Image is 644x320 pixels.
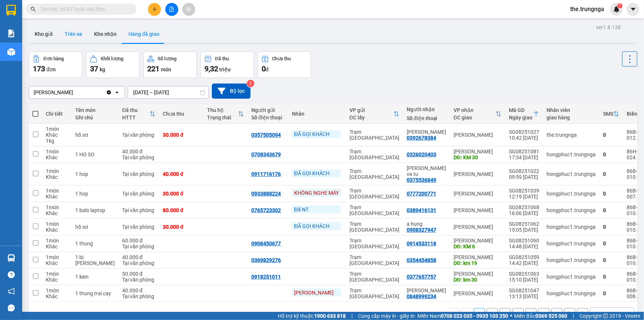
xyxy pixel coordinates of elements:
div: 0 [603,257,619,263]
th: Toggle SortBy [118,104,159,124]
div: Trạm [GEOGRAPHIC_DATA] [349,287,399,299]
button: Hàng đã giao [123,25,165,43]
div: [PERSON_NAME] [454,149,502,154]
div: hongphuc1.trungnga [547,191,596,197]
div: the.trungnga [547,132,596,138]
span: 1 [619,3,621,8]
div: Mã GD [509,107,533,113]
div: Trạm [GEOGRAPHIC_DATA] [349,254,399,266]
button: ... [538,308,550,319]
div: 40.000 đ [122,149,155,154]
div: 1 món [46,204,68,210]
div: ĐÃ GỌI KHÁCH [292,169,341,177]
img: warehouse-icon [7,254,15,262]
span: triệu [219,67,231,72]
div: 0908450677 [251,241,281,246]
th: Toggle SortBy [505,104,543,124]
div: 0914533118 [407,241,436,246]
div: DĐ: km 19 [454,260,502,266]
div: Khác [46,260,68,266]
span: question-circle [8,271,15,278]
div: Tại văn phòng [122,277,155,283]
span: kg [100,67,105,72]
button: Kho gửi [29,25,59,43]
svg: Clear value [106,89,112,95]
img: logo-vxr [6,5,16,16]
div: Đã thu [215,56,229,61]
div: hongphuc1.trungnga [547,152,596,157]
sup: 1 [617,3,623,8]
span: the.trungnga [564,4,610,14]
div: 0 [603,224,619,230]
div: Trạm [GEOGRAPHIC_DATA] [349,204,399,216]
button: Đã thu9,32 triệu [200,51,254,78]
div: 0 [603,171,619,177]
span: | [573,312,574,320]
div: DĐ: KM 30 [454,154,502,160]
div: Đã NT [292,205,341,214]
div: Tên món [75,107,115,113]
div: hongphuc1.trungnga [547,207,596,213]
button: 18 [551,308,562,319]
div: SG08251060 [509,238,539,244]
div: Ghi chú [75,115,115,120]
div: Người gửi [251,107,285,113]
div: [PERSON_NAME] [454,171,502,177]
div: Khác [46,277,68,283]
div: Khác [46,154,68,160]
div: Tại văn phòng [122,154,155,160]
div: 60.000 đ [122,238,155,244]
span: 9,32 [204,64,218,73]
span: 173 [33,64,45,73]
span: món [161,67,171,72]
div: Trạm [GEOGRAPHIC_DATA] [349,221,399,233]
span: Hỗ trợ kỹ thuật: [278,312,346,320]
div: 0357505094 [251,132,281,138]
span: Cung cấp máy in - giấy in: [358,312,416,320]
div: Người nhận [407,106,446,112]
svg: open [114,89,120,95]
span: 221 [147,64,159,73]
div: 0369829276 [251,257,281,263]
div: Tại văn phòng [122,132,155,138]
span: notification [8,288,15,295]
div: 0 [603,132,619,138]
button: 4 [513,308,524,319]
span: caret-down [630,6,637,13]
div: 1 món [46,254,68,260]
div: 1 món [46,168,68,174]
span: | [351,312,352,320]
div: Trạm [GEOGRAPHIC_DATA] [349,271,399,283]
div: Khác [46,174,68,180]
div: 17:34 [DATE] [509,154,539,160]
button: aim [182,3,195,16]
span: đơn [47,67,56,72]
div: ĐC giao [454,115,496,120]
div: 0708343679 [251,152,281,157]
button: file-add [165,3,178,16]
strong: 0369 525 060 [535,313,567,319]
div: DĐ: km 30 [454,277,502,283]
div: Mr. Kha [407,287,446,293]
div: [PERSON_NAME] [454,271,502,277]
div: Số lượng [158,56,177,61]
span: copyright [603,313,608,319]
div: tran va tu [407,165,446,177]
div: hongphuc1.trungnga [547,274,596,280]
div: Tại văn phòng [122,207,155,213]
div: Trạm [GEOGRAPHIC_DATA] [349,238,399,249]
span: Miền Nam [417,312,508,320]
th: Toggle SortBy [203,104,248,124]
div: 1 hop [75,171,115,177]
div: hongphuc1.trungnga [547,257,596,263]
div: 0 [603,274,619,280]
div: 0918251011 [251,274,281,280]
div: 09:59 [DATE] [509,174,539,180]
button: Kho nhận [88,25,123,43]
div: SMS [603,111,613,117]
div: 0354454858 [407,257,436,263]
div: 1 kg [46,138,68,144]
button: 1 [474,308,485,319]
img: icon-new-feature [613,6,620,13]
div: 30.000 đ [163,224,200,230]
